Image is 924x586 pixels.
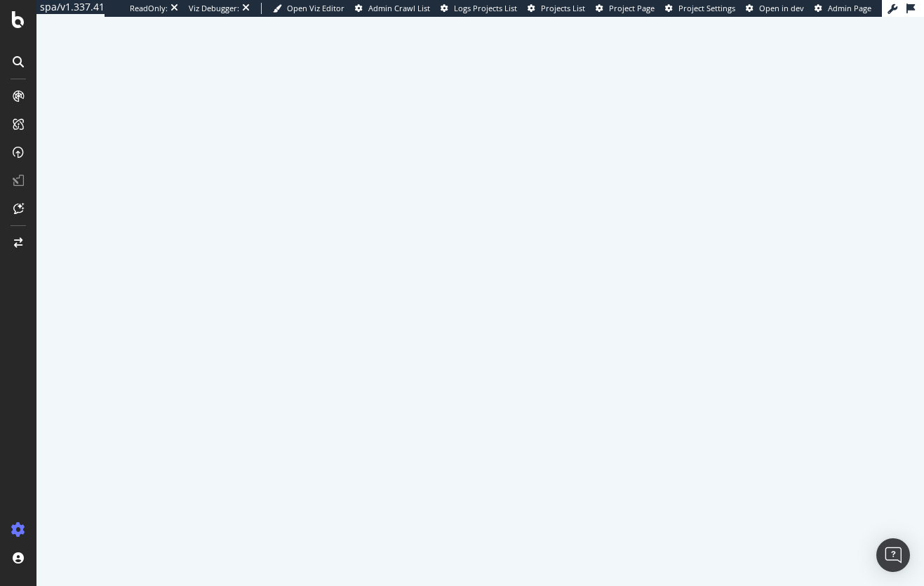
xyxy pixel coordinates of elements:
a: Logs Projects List [441,3,517,14]
span: Open Viz Editor [287,3,344,13]
div: Viz Debugger: [189,3,239,14]
a: Open in dev [746,3,804,14]
a: Admin Page [815,3,871,14]
span: Admin Crawl List [368,3,430,13]
div: Open Intercom Messenger [876,538,910,572]
span: Projects List [541,3,585,13]
span: Project Settings [678,3,735,13]
a: Projects List [528,3,585,14]
span: Open in dev [759,3,804,13]
a: Project Settings [665,3,735,14]
div: ReadOnly: [130,3,168,14]
a: Project Page [596,3,655,14]
span: Admin Page [828,3,871,13]
a: Open Viz Editor [273,3,344,14]
span: Project Page [609,3,655,13]
a: Admin Crawl List [355,3,430,14]
div: animation [430,265,531,316]
span: Logs Projects List [454,3,517,13]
